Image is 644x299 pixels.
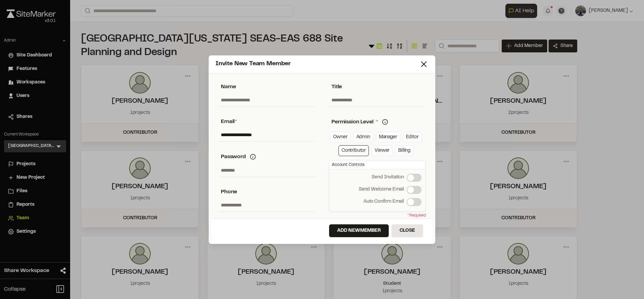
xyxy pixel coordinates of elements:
[407,214,426,217] span: * Required
[339,145,369,156] a: Contributor
[329,160,426,170] p: Account Controls
[372,174,404,182] p: Send Invitation
[376,132,400,143] a: Manager
[395,145,413,156] a: Billing
[329,224,389,237] button: Add NewMember
[391,224,423,237] button: Close
[218,188,315,196] div: Phone
[330,132,350,143] a: Owner
[363,198,404,206] p: Auto Confirm Email
[359,186,404,194] p: Send Welcome Email
[372,145,392,156] a: Viewer
[403,132,422,143] a: Editor
[215,59,419,69] div: Invite New Team Member
[329,83,426,91] div: Title
[329,118,426,126] div: Permission Level
[353,132,373,143] a: Admin
[218,118,315,126] div: Email
[218,83,315,91] div: Name
[218,152,315,161] div: Password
